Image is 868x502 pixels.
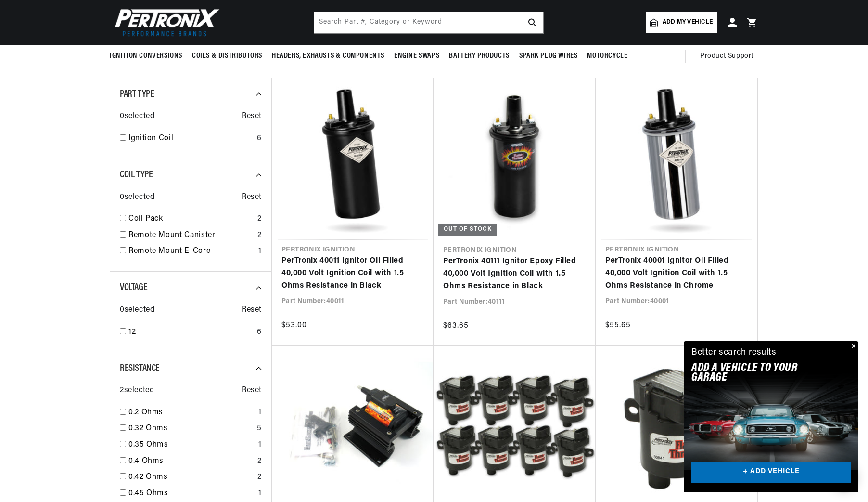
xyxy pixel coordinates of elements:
a: 0.4 Ohms [128,455,254,468]
summary: Spark Plug Wires [514,45,583,67]
span: Add my vehicle [663,18,713,27]
span: Reset [242,110,262,123]
span: 0 selected [120,304,154,317]
summary: Ignition Conversions [110,45,187,67]
span: Product Support [700,51,753,62]
a: Ignition Coil [128,132,253,145]
span: Resistance [120,364,160,373]
div: Better search results [691,346,777,360]
a: Add my vehicle [646,12,717,33]
span: Reset [242,304,262,317]
div: 2 [257,213,262,225]
div: 1 [258,439,262,451]
span: Ignition Conversions [110,51,182,61]
summary: Engine Swaps [389,45,444,67]
span: Reset [242,384,262,397]
div: 6 [257,326,262,339]
span: Coil Type [120,170,153,180]
a: Remote Mount E-Core [128,245,255,258]
button: search button [522,12,543,33]
img: Pertronix [110,6,220,39]
div: 5 [257,423,262,435]
a: 12 [128,326,253,339]
span: Part Type [120,90,154,99]
a: PerTronix 40111 Ignitor Epoxy Filled 40,000 Volt Ignition Coil with 1.5 Ohms Resistance in Black [443,255,586,292]
summary: Coils & Distributors [187,45,267,67]
a: 0.42 Ohms [128,471,254,484]
a: Coil Pack [128,213,254,225]
span: 2 selected [120,384,154,397]
a: PerTronix 40001 Ignitor Oil Filled 40,000 Volt Ignition Coil with 1.5 Ohms Resistance in Chrome [605,255,748,292]
h2: Add A VEHICLE to your garage [691,363,827,383]
span: Headers, Exhausts & Components [272,51,384,61]
a: 0.2 Ohms [128,407,255,419]
input: Search Part #, Category or Keyword [314,12,543,33]
span: 0 selected [120,110,154,123]
span: Voltage [120,283,147,292]
span: Reset [242,191,262,204]
a: + ADD VEHICLE [691,462,851,483]
div: 1 [258,245,262,258]
div: 1 [258,407,262,419]
summary: Product Support [700,45,758,68]
a: Remote Mount Canister [128,229,254,242]
span: 0 selected [120,191,154,204]
span: Coils & Distributors [192,51,262,61]
span: Spark Plug Wires [519,51,578,61]
a: 0.35 Ohms [128,439,255,451]
span: Engine Swaps [394,51,439,61]
a: PerTronix 40011 Ignitor Oil Filled 40,000 Volt Ignition Coil with 1.5 Ohms Resistance in Black [281,255,424,292]
div: 6 [257,132,262,145]
div: 2 [257,471,262,484]
summary: Battery Products [444,45,514,67]
span: Motorcycle [587,51,627,61]
a: 0.45 Ohms [128,488,255,500]
div: 2 [257,229,262,242]
button: Close [847,341,858,353]
span: Battery Products [449,51,510,61]
div: 2 [257,455,262,468]
div: 1 [258,488,262,500]
a: 0.32 Ohms [128,423,253,435]
summary: Motorcycle [582,45,632,67]
summary: Headers, Exhausts & Components [267,45,389,67]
